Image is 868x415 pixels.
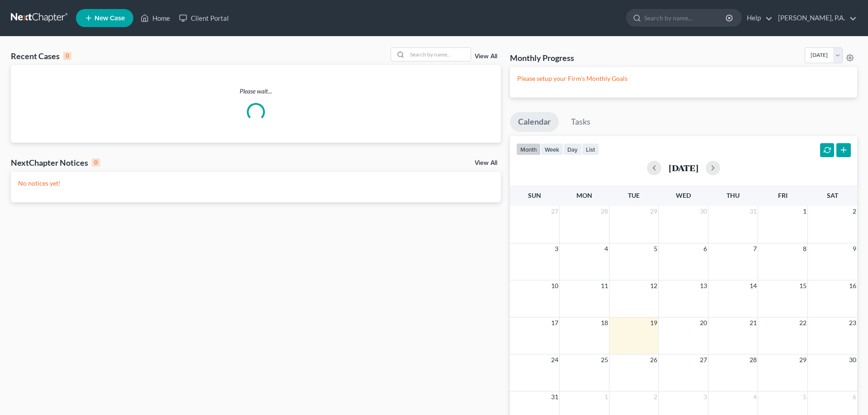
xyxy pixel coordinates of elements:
a: View All [475,160,497,166]
span: 29 [798,354,807,365]
span: 29 [649,206,658,217]
span: Fri [778,191,788,199]
span: 25 [600,354,609,365]
span: 17 [550,317,559,328]
span: 8 [802,243,807,254]
span: 30 [699,206,708,217]
span: Tue [628,191,640,199]
div: Recent Cases [11,51,71,61]
h2: [DATE] [669,163,698,173]
span: 30 [848,354,857,365]
span: 26 [649,354,658,365]
span: 3 [703,392,708,402]
span: 5 [653,243,658,254]
span: New Case [94,15,125,22]
span: 27 [550,206,559,217]
span: 15 [798,280,807,291]
span: 11 [600,280,609,291]
a: [PERSON_NAME], P.A. [774,10,857,26]
input: Search by name... [644,9,727,26]
span: 1 [802,206,807,217]
span: 18 [600,317,609,328]
span: 27 [699,354,708,365]
a: Help [742,10,773,26]
div: 0 [63,52,71,60]
span: 9 [852,243,857,254]
span: Sun [528,191,541,199]
p: Please setup your Firm's Monthly Goals [517,74,850,83]
span: 2 [852,206,857,217]
span: 28 [749,354,758,365]
input: Search by name... [407,48,471,61]
a: Client Portal [175,10,233,26]
button: month [516,143,541,155]
p: Please wait... [11,87,501,96]
span: 19 [649,317,658,328]
span: 20 [699,317,708,328]
span: 5 [802,392,807,402]
span: 21 [749,317,758,328]
h3: Monthly Progress [510,52,574,63]
span: 24 [550,354,559,365]
div: 0 [92,159,100,167]
span: 23 [848,317,857,328]
a: View All [475,53,497,60]
span: 14 [749,280,758,291]
a: Home [136,10,175,26]
span: 16 [848,280,857,291]
span: 10 [550,280,559,291]
span: 12 [649,280,658,291]
button: week [541,143,563,155]
span: Wed [676,191,691,199]
span: 7 [752,243,758,254]
span: 3 [554,243,559,254]
span: Thu [726,191,740,199]
span: 1 [604,392,609,402]
span: 31 [550,392,559,402]
span: 31 [749,206,758,217]
span: 6 [703,243,708,254]
button: day [563,143,582,155]
span: Sat [827,191,838,199]
a: Calendar [510,112,559,132]
span: 4 [604,243,609,254]
span: 28 [600,206,609,217]
span: Mon [576,191,592,199]
span: 2 [653,392,658,402]
span: 4 [752,392,758,402]
p: No notices yet! [18,179,494,188]
a: Tasks [563,112,599,132]
span: 22 [798,317,807,328]
span: 13 [699,280,708,291]
span: 6 [852,392,857,402]
button: list [582,143,599,155]
div: NextChapter Notices [11,157,100,168]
